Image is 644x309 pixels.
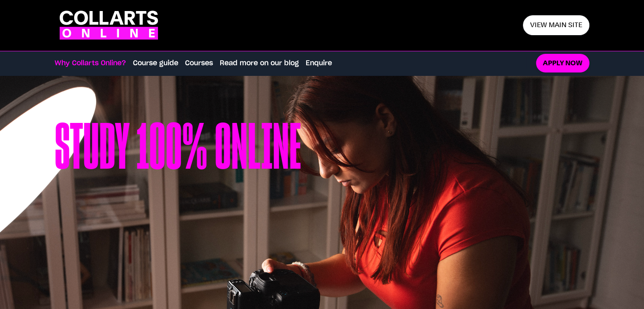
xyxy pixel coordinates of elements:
[133,58,178,68] a: Course guide
[306,58,332,68] a: Enquire
[55,58,126,68] a: Why Collarts Online?
[523,15,589,35] a: View main site
[55,118,301,279] h1: Study 100% online
[536,54,589,73] a: Apply now
[185,58,213,68] a: Courses
[220,58,299,68] a: Read more on our blog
